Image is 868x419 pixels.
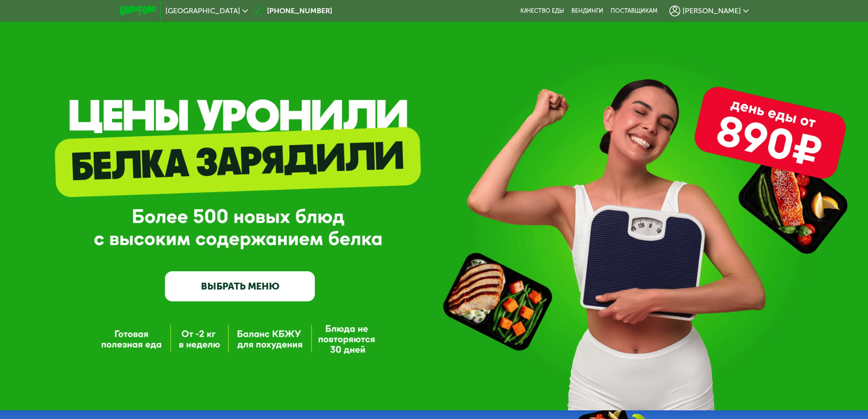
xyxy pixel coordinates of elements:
span: [PERSON_NAME] [683,7,741,15]
span: [GEOGRAPHIC_DATA] [165,7,240,15]
a: [PHONE_NUMBER] [252,5,332,16]
a: Качество еды [520,7,564,15]
a: ВЫБРАТЬ МЕНЮ [165,271,315,301]
a: Вендинги [571,7,603,15]
div: поставщикам [611,7,657,15]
